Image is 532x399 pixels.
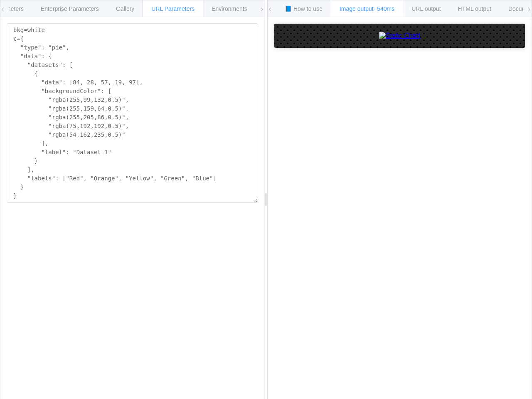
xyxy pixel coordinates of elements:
[374,5,395,12] span: - 540ms
[212,5,247,12] span: Environments
[340,5,394,12] span: Image output
[458,5,491,12] span: HTML output
[41,5,99,12] span: Enterprise Parameters
[285,5,323,12] span: 📘 How to use
[151,5,195,12] span: URL Parameters
[116,5,134,12] span: Gallery
[379,32,421,39] img: Static Chart
[283,32,517,39] a: Static Chart
[411,5,441,12] span: URL output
